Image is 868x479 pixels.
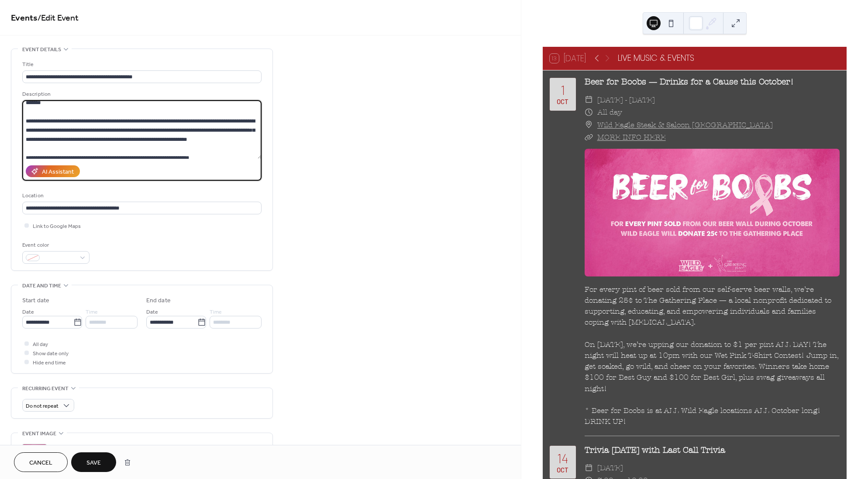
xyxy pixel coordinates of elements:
div: 14 [557,451,568,465]
span: Time [210,308,222,317]
div: End date [146,296,171,305]
span: Time [86,308,98,317]
span: [DATE] - [DATE] [597,94,655,106]
span: All day [597,106,622,119]
div: Description [22,90,260,99]
span: Date [22,308,34,317]
span: Link to Google Maps [33,222,81,231]
div: Trivia [DATE] with Last Call Trivia [585,444,840,457]
span: Event image [22,429,56,438]
a: Wild Eagle Steak & Saloon [GEOGRAPHIC_DATA] [597,119,773,131]
div: AI Assistant [42,168,74,177]
div: For every pint of beer sold from our self-serve beer walls, we’re donating 25¢ to The Gathering P... [585,284,840,427]
span: Date and time [22,281,61,290]
span: Hide end time [33,358,66,367]
button: AI Assistant [26,165,80,177]
span: Show date only [33,349,69,358]
div: ​ [585,119,593,131]
div: Start date [22,296,49,305]
div: Oct [557,467,568,473]
span: All day [33,340,48,349]
a: MORE INFO HERE [597,133,666,141]
span: / Edit Event [38,10,79,27]
button: Save [71,452,116,472]
div: Title [22,60,260,69]
span: [DATE] [597,462,623,474]
div: ​ [585,131,593,143]
div: ​ [585,94,593,106]
span: Save [86,458,101,468]
div: Oct [557,98,568,105]
div: ; [22,444,47,469]
div: 1 [561,83,565,96]
a: Events [11,10,38,27]
div: ​ [585,462,593,474]
a: Beer for Boobs — Drinks for a Cause this October! [585,77,794,87]
span: Event details [22,45,61,54]
div: LIVE MUSIC & EVENTS [618,52,694,65]
span: Cancel [29,458,52,468]
div: Location [22,191,260,200]
div: ​ [585,106,593,119]
span: Recurring event [22,384,69,393]
div: Event color [22,241,88,250]
span: Do not repeat [26,401,59,411]
span: Date [146,308,158,317]
button: Cancel [14,452,68,472]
